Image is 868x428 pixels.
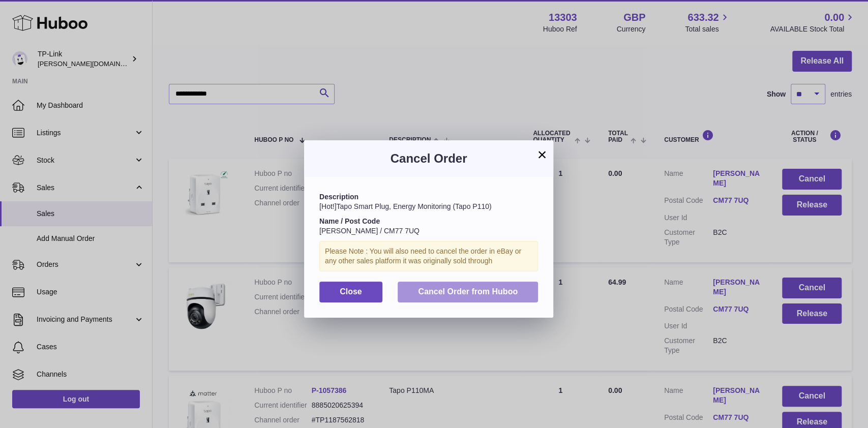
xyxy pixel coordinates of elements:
h3: Cancel Order [319,150,538,167]
span: [Hot!]Tapo Smart Plug, Energy Monitoring (Tapo P110) [319,202,492,210]
span: [PERSON_NAME] / CM77 7UQ [319,227,420,235]
strong: Name / Post Code [319,217,380,225]
button: Close [319,282,382,302]
button: × [536,148,548,161]
span: Close [340,287,362,296]
strong: Description [319,193,358,201]
button: Cancel Order from Huboo [398,282,538,302]
span: Cancel Order from Huboo [418,287,518,296]
div: Please Note : You will also need to cancel the order in eBay or any other sales platform it was o... [319,241,538,271]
